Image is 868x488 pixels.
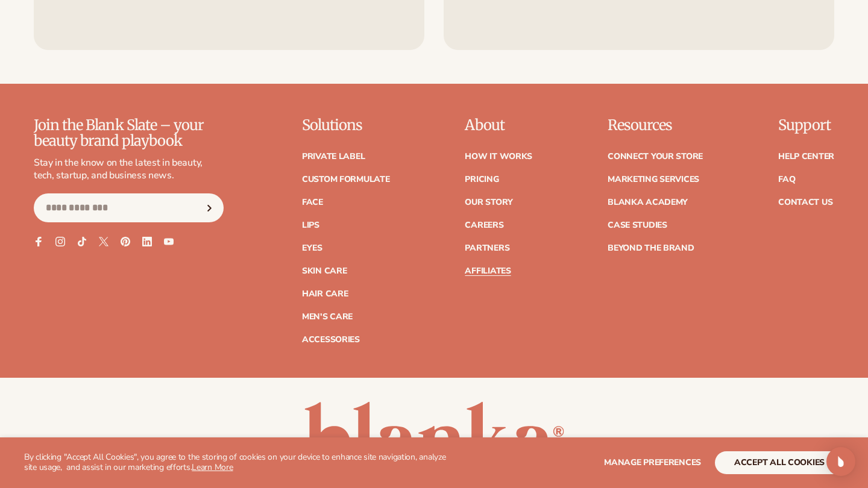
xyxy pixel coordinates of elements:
[608,152,703,161] a: Connect your store
[608,117,703,133] p: Resources
[302,267,347,275] a: Skin Care
[302,336,360,344] a: Accessories
[302,290,348,298] a: Hair Care
[778,198,832,207] a: Contact Us
[604,457,701,468] span: Manage preferences
[608,244,694,252] a: Beyond the brand
[302,152,365,161] a: Private label
[608,198,688,207] a: Blanka Academy
[34,157,224,182] p: Stay in the know on the latest in beauty, tech, startup, and business news.
[302,244,322,252] a: Eyes
[778,175,795,184] a: FAQ
[778,152,834,161] a: Help Center
[465,267,511,275] a: Affiliates
[465,198,512,207] a: Our Story
[24,452,453,473] p: By clicking "Accept All Cookies", you agree to the storing of cookies on your device to enhance s...
[465,244,509,252] a: Partners
[302,221,319,230] a: Lips
[608,221,667,230] a: Case Studies
[465,175,498,184] a: Pricing
[715,451,844,474] button: accept all cookies
[778,117,834,133] p: Support
[302,117,390,133] p: Solutions
[465,221,503,230] a: Careers
[34,117,224,149] p: Join the Blank Slate – your beauty brand playbook
[826,447,855,476] div: Open Intercom Messenger
[604,451,701,474] button: Manage preferences
[465,117,532,133] p: About
[465,152,532,161] a: How It Works
[302,198,323,207] a: Face
[302,313,353,321] a: Men's Care
[302,175,390,184] a: Custom formulate
[197,193,223,222] button: Subscribe
[192,461,233,473] a: Learn More
[608,175,699,184] a: Marketing services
